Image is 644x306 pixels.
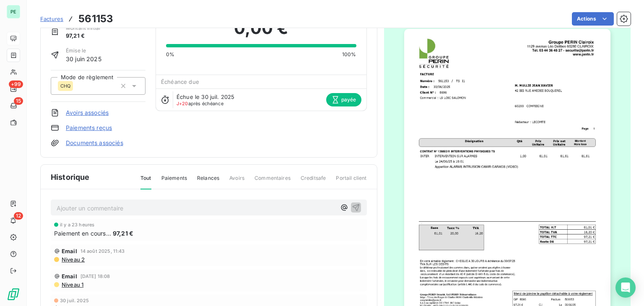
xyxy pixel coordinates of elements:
[78,11,113,26] h3: 561153
[140,174,151,189] span: Tout
[66,109,109,117] a: Avoirs associés
[229,174,244,189] span: Avoirs
[113,229,133,238] span: 97,21 €
[254,174,291,189] span: Commentaires
[60,83,70,88] span: CHQ
[7,82,20,96] a: +99
[66,47,101,54] span: Émise le
[7,5,20,18] div: PE
[80,249,125,254] span: 14 août 2025, 11:43
[62,273,77,280] span: Email
[7,288,20,301] img: Logo LeanPay
[615,277,636,298] div: Open Intercom Messenger
[14,212,23,220] span: 12
[336,174,366,189] span: Portail client
[161,78,199,85] span: Échéance due
[197,174,219,189] span: Relances
[572,12,614,26] button: Actions
[177,101,188,106] span: J+20
[40,15,63,23] a: Factures
[66,32,100,40] span: 97,21 €
[60,298,89,303] span: 30 juil. 2025
[54,229,111,238] span: Paiement en cours...
[61,281,83,288] span: Niveau 1
[7,99,20,112] a: 15
[9,80,23,88] span: +99
[177,101,223,106] span: après échéance
[177,93,234,100] span: Échue le 30 juil. 2025
[342,51,356,58] span: 100%
[80,274,110,279] span: [DATE] 18:08
[66,139,123,147] a: Documents associés
[301,174,326,189] span: Creditsafe
[60,222,94,227] span: il y a 23 heures
[234,16,288,41] span: 0,00 €
[66,24,100,32] span: Montant initial
[62,248,77,254] span: Email
[51,171,90,183] span: Historique
[14,97,23,105] span: 15
[66,124,112,132] a: Paiements reçus
[61,256,85,263] span: Niveau 2
[66,54,101,63] span: 30 juin 2025
[326,93,361,106] span: payée
[166,51,174,58] span: 0%
[161,174,187,189] span: Paiements
[40,16,63,22] span: Factures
